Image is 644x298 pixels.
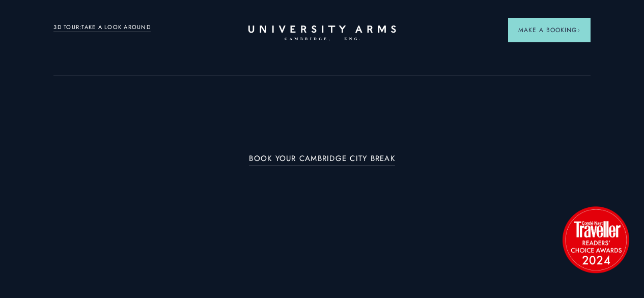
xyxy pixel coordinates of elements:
img: image-2524eff8f0c5d55edbf694693304c4387916dea5-1501x1501-png [557,201,634,278]
a: Home [248,25,396,41]
img: Arrow icon [577,29,580,32]
a: BOOK YOUR CAMBRIDGE CITY BREAK [249,154,395,166]
a: 3D TOUR:TAKE A LOOK AROUND [53,23,151,32]
span: Make a Booking [518,25,580,35]
button: Make a BookingArrow icon [508,18,591,42]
